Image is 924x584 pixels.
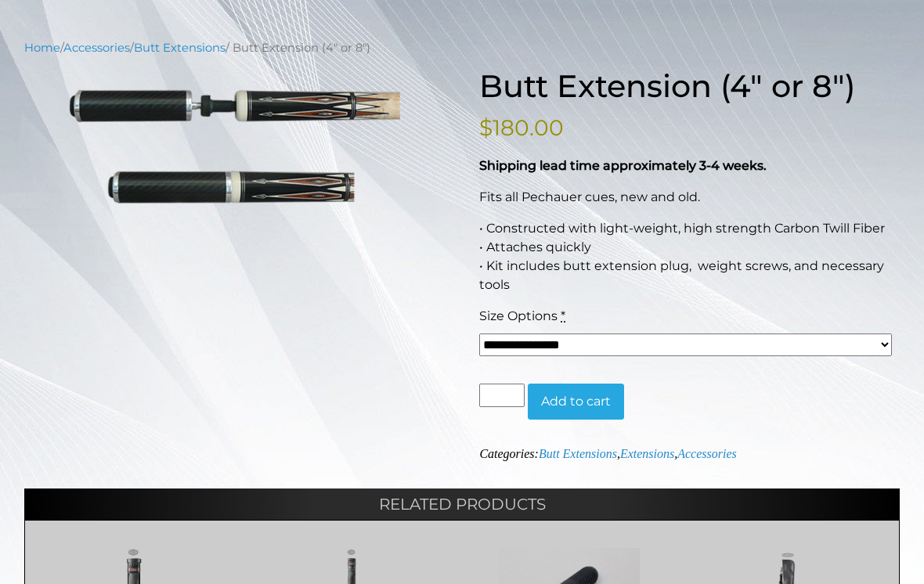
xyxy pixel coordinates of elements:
img: 822-Butt-Extension4.png [24,88,445,204]
button: Add to cart [528,384,624,420]
a: Butt Extensions [539,447,617,460]
a: Extensions [620,447,674,460]
a: Accessories [63,41,130,55]
p: Fits all Pechauer cues, new and old. [479,188,900,207]
a: Home [24,41,60,55]
a: Butt Extensions [134,41,226,55]
bdi: 180.00 [479,114,564,141]
span: $ [479,114,493,141]
span: Categories: , , [479,447,736,460]
p: • Constructed with light-weight, high strength Carbon Twill Fiber • Attaches quickly • Kit includ... [479,219,900,294]
span: Size Options [479,308,558,323]
h1: Butt Extension (4″ or 8″) [479,68,900,106]
nav: Breadcrumb [24,39,900,56]
input: Product quantity [479,384,525,407]
strong: Shipping lead time approximately 3-4 weeks. [479,158,767,173]
a: Accessories [677,447,737,460]
abbr: required [561,308,565,323]
h2: Related products [24,488,900,520]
